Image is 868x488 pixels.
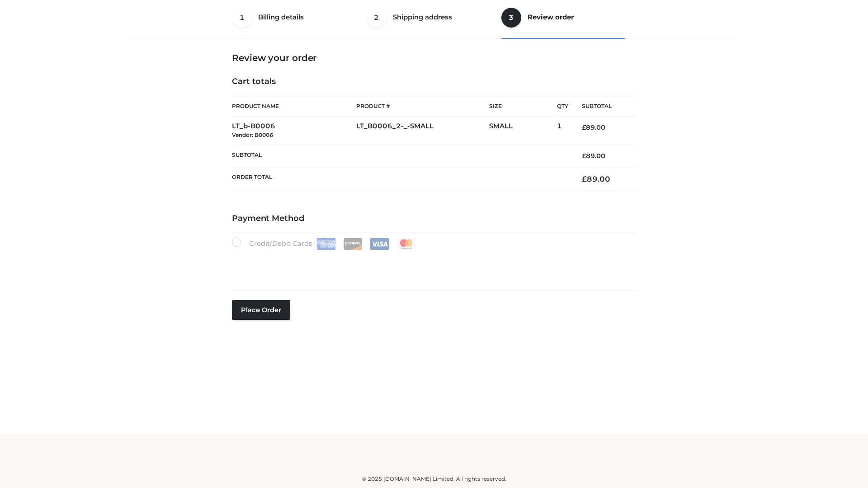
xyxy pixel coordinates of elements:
div: © 2025 [DOMAIN_NAME] Limited. All rights reserved. [134,474,734,483]
th: Product # [356,96,489,117]
td: 1 [557,117,568,145]
label: Credit/Debit Cards [232,238,417,250]
bdi: 89.00 [582,123,605,131]
span: £ [582,152,586,160]
span: £ [582,123,586,131]
th: Subtotal [568,96,636,117]
span: £ [582,174,587,183]
img: Amex [316,238,336,250]
th: Qty [557,96,568,117]
th: Size [489,96,552,117]
iframe: Secure payment input frame [230,248,634,281]
th: Subtotal [232,145,568,167]
h4: Payment Method [232,214,636,224]
h3: Review your order [232,52,636,63]
td: LT_b-B0006 [232,117,356,145]
img: Visa [370,238,389,250]
td: SMALL [489,117,557,145]
img: Discover [343,238,363,250]
bdi: 89.00 [582,152,605,160]
button: Place order [232,300,290,320]
img: Mastercard [396,238,416,250]
td: LT_B0006_2-_-SMALL [356,117,489,145]
th: Order Total [232,167,568,191]
bdi: 89.00 [582,174,610,183]
h4: Cart totals [232,77,636,87]
small: Vendor: B0006 [232,131,273,138]
th: Product Name [232,96,356,117]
